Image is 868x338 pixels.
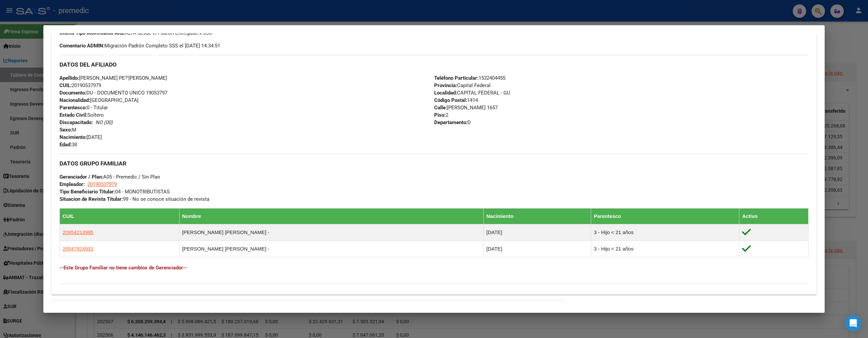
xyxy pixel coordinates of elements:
span: [PERSON_NAME] 1657 [434,105,498,111]
td: [DATE] [484,224,591,240]
h4: --Este Grupo Familiar no tiene cambios de Gerenciador-- [59,264,809,271]
span: 1532404455 [434,75,505,81]
span: DU - DOCUMENTO UNICO 19053797 [59,90,167,96]
th: Nombre [179,208,484,224]
td: [DATE] [484,240,591,257]
strong: Estado Civil: [59,112,87,118]
strong: Departamento: [434,119,467,125]
strong: Comentario ADMIN: [59,43,105,49]
span: [GEOGRAPHIC_DATA] [59,97,138,103]
i: NO (00) [95,119,113,125]
th: CUIL [60,208,179,224]
strong: Nacionalidad: [59,97,90,103]
strong: Empleador: [59,181,85,187]
span: A05 - Premedic / Sin Plan [59,174,160,180]
td: [PERSON_NAME] [PERSON_NAME] - [179,224,484,240]
span: 20190537979 [87,181,117,187]
strong: Apellido: [59,75,79,81]
strong: Ultimo Tipo Movimiento Alta: [59,30,125,36]
span: [DATE] [59,134,102,140]
th: Activo [739,208,808,224]
strong: Provincia: [434,82,457,88]
span: 99 - No se conoce situación de revista [59,196,209,202]
h3: DATOS GRUPO FAMILIAR [59,160,809,167]
strong: Parentesco: [59,105,87,111]
span: 20547924933 [63,246,93,252]
span: ALTA desde el Padrón Entregado x SSS [59,30,212,36]
strong: Sexo: [59,127,72,133]
strong: Código Postal: [434,97,467,103]
strong: Piso: [434,112,446,118]
strong: Teléfono Particular: [434,75,479,81]
span: 38 [59,142,77,148]
span: 04 - MONOTRIBUTISTAS [59,189,170,195]
span: 20190537979 [59,82,101,88]
td: 3 - Hijo < 21 años [591,224,739,240]
span: Capital Federal [434,82,491,88]
strong: Documento: [59,90,86,96]
span: 20954213995 [63,229,93,235]
span: 2 [434,112,448,118]
th: Nacimiento [484,208,591,224]
h3: DATOS DEL AFILIADO [59,61,809,68]
strong: Localidad: [434,90,457,96]
strong: Tipo Beneficiario Titular: [59,189,115,195]
span: 1414 [434,97,478,103]
strong: Nacimiento: [59,134,87,140]
span: D [434,119,471,125]
strong: Gerenciador / Plan: [59,174,103,180]
div: Open Intercom Messenger [845,315,861,331]
td: 3 - Hijo < 21 años [591,240,739,257]
span: Migración Padrón Completo SSS el [DATE] 14:34:51 [59,42,220,49]
strong: Edad: [59,142,72,148]
span: CAPITAL FEDERAL - GU [434,90,510,96]
strong: Situacion de Revista Titular: [59,196,123,202]
strong: Calle: [434,105,447,111]
span: [PERSON_NAME] PE?'[PERSON_NAME] [59,75,167,81]
th: Parentesco [591,208,739,224]
span: M [59,127,76,133]
strong: CUIL: [59,82,72,88]
span: Soltero [59,112,104,118]
span: 0 - Titular [59,105,108,111]
td: [PERSON_NAME] [PERSON_NAME] - [179,240,484,257]
strong: Discapacitado: [59,119,93,125]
